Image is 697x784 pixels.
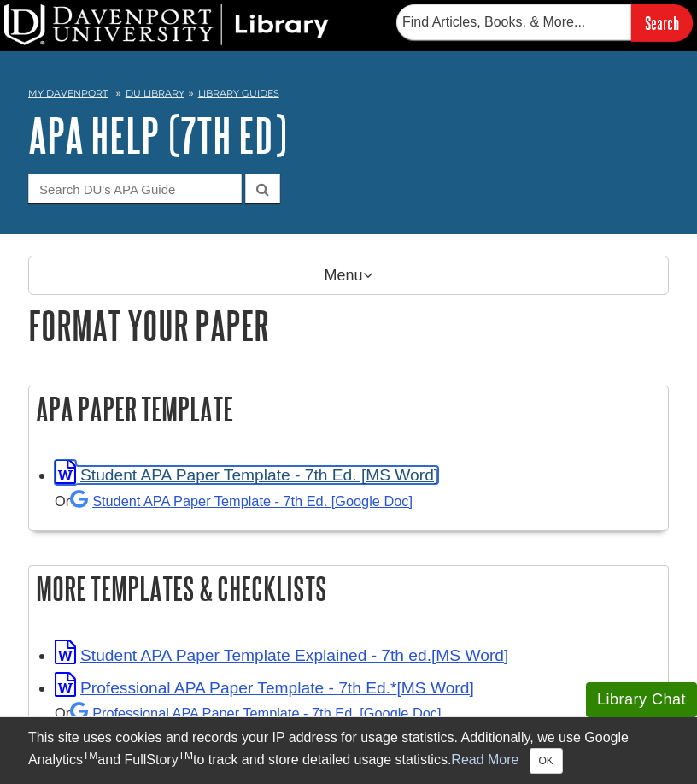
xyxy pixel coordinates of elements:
[631,4,693,41] input: Search
[29,566,668,611] h2: More Templates & Checklists
[28,728,669,774] div: This site uses cookies and records your IP address for usage statistics. Additionally, we use Goo...
[396,4,693,41] form: Searches DU Library's articles, books, and more
[198,87,279,99] a: Library Guides
[28,109,287,162] a: APA Help (7th Ed)
[28,82,669,109] nav: breadcrumb
[28,86,108,101] a: My Davenport
[29,386,668,432] h2: APA Paper Template
[55,493,413,509] small: Or
[55,700,659,751] div: *ONLY use if your instructor tells you to
[70,705,441,721] a: Professional APA Paper Template - 7th Ed.
[55,705,441,721] small: Or
[70,493,413,509] a: Student APA Paper Template - 7th Ed. [Google Doc]
[28,174,242,203] input: Search DU's APA Guide
[28,304,669,347] h1: Format Your Paper
[55,466,438,484] a: Link opens in new window
[28,256,669,295] p: Menu
[179,750,193,762] sup: TM
[396,4,631,40] input: Find Articles, Books, & More...
[530,748,563,774] button: Close
[55,646,508,664] a: Link opens in new window
[55,679,474,697] a: Link opens in new window
[586,682,697,717] button: Library Chat
[451,752,518,767] a: Read More
[4,4,329,45] img: DU Library
[83,750,97,762] sup: TM
[126,87,184,99] a: DU Library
